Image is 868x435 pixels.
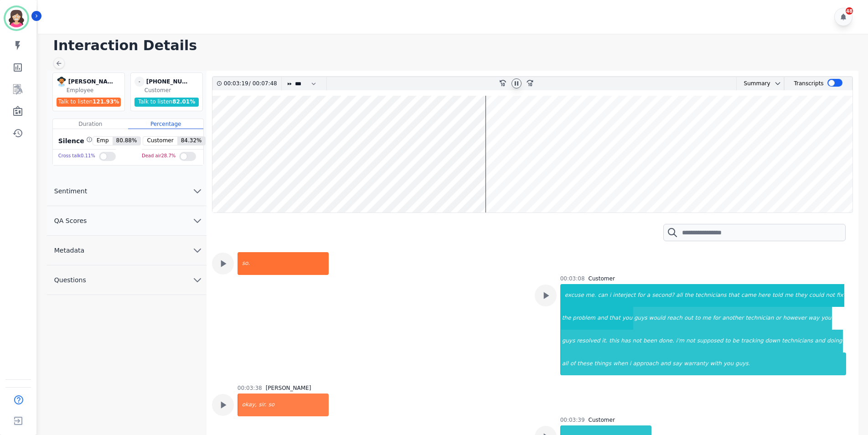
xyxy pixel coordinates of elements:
[683,352,709,375] div: warranty
[646,284,651,307] div: a
[675,284,683,307] div: all
[576,352,593,375] div: these
[47,246,92,255] span: Metadata
[47,176,207,206] button: Sentiment chevron down
[238,394,258,416] div: okay,
[724,330,731,352] div: to
[721,307,744,330] div: another
[727,284,740,307] div: that
[794,284,808,307] div: they
[631,330,642,352] div: not
[651,284,675,307] div: second?
[128,119,203,129] div: Percentage
[723,352,734,375] div: you
[576,330,601,352] div: resolved
[781,330,814,352] div: technicians
[238,384,262,392] div: 00:03:38
[621,307,633,330] div: you
[113,137,141,145] span: 80.88 %
[47,275,93,285] span: Questions
[737,77,770,90] div: Summary
[192,245,203,256] svg: chevron down
[814,330,826,352] div: and
[633,307,648,330] div: guys
[825,284,836,307] div: not
[612,284,636,307] div: interject
[775,307,782,330] div: or
[560,275,585,282] div: 00:03:08
[609,284,612,307] div: i
[683,284,694,307] div: the
[757,284,771,307] div: here
[569,352,577,375] div: of
[620,330,631,352] div: has
[846,7,853,15] div: 48
[172,98,195,105] span: 82.01 %
[660,352,672,375] div: and
[585,284,597,307] div: me.
[632,352,659,375] div: approach
[836,284,844,307] div: fix
[53,119,128,129] div: Duration
[177,137,206,145] span: 84.32 %
[251,77,276,90] div: 00:07:48
[143,137,177,145] span: Customer
[47,265,207,295] button: Questions chevron down
[238,252,329,275] div: so.
[589,275,615,282] div: Customer
[683,307,694,330] div: out
[826,330,843,352] div: doing
[636,284,646,307] div: for
[53,37,859,54] h1: Interaction Details
[266,384,311,392] div: [PERSON_NAME]
[770,80,781,87] button: chevron down
[572,307,596,330] div: problem
[67,87,123,94] div: Employee
[685,330,696,352] div: not
[560,416,585,424] div: 00:03:39
[694,307,702,330] div: to
[672,352,683,375] div: say
[57,136,93,145] div: Silence
[597,284,609,307] div: can
[145,87,201,94] div: Customer
[740,330,764,352] div: tracking
[808,284,825,307] div: could
[702,307,712,330] div: me
[134,77,145,87] span: -
[134,98,199,107] div: Talk to listen
[224,77,249,90] div: 00:03:19
[561,284,585,307] div: excuse
[561,352,569,375] div: all
[648,307,666,330] div: would
[47,186,94,196] span: Sentiment
[740,284,757,307] div: came
[192,215,203,226] svg: chevron down
[771,284,784,307] div: told
[192,274,203,285] svg: chevron down
[658,330,675,352] div: done.
[258,394,267,416] div: sir.
[57,98,121,107] div: Talk to listen
[608,330,620,352] div: this
[765,330,781,352] div: down
[782,307,808,330] div: however
[774,80,781,87] svg: chevron down
[709,352,723,375] div: with
[601,330,608,352] div: it.
[642,330,658,352] div: been
[47,216,94,225] span: QA Scores
[675,330,685,352] div: i'm
[47,236,207,265] button: Metadata chevron down
[731,330,740,352] div: be
[224,77,279,90] div: /
[561,307,572,330] div: the
[744,307,775,330] div: technician
[820,307,832,330] div: you
[142,150,176,163] div: Dead air 28.7 %
[561,330,576,352] div: guys
[666,307,683,330] div: reach
[696,330,724,352] div: supposed
[734,352,846,375] div: guys.
[594,352,612,375] div: things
